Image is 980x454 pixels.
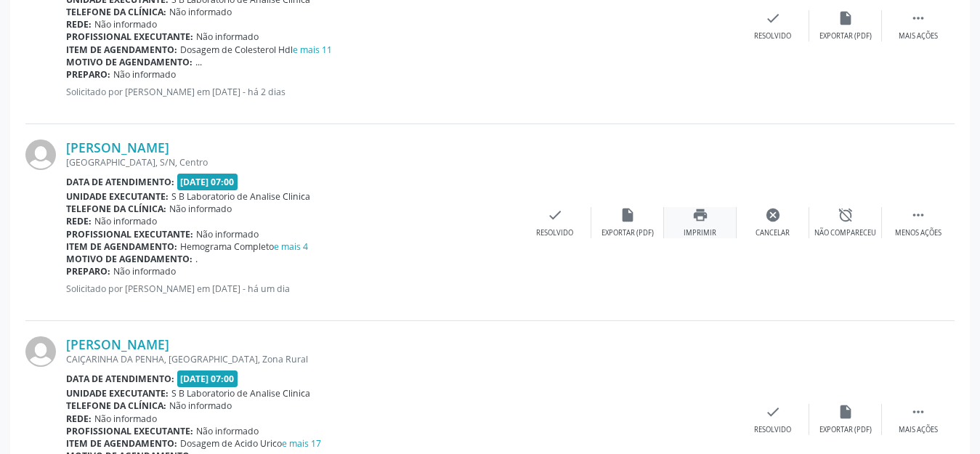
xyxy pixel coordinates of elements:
[66,373,174,385] b: Data de atendimento:
[620,207,636,223] i: insert_drive_file
[196,425,259,437] span: Não informado
[754,425,791,435] div: Resolvido
[899,31,938,41] div: Mais ações
[66,68,110,81] b: Preparo:
[814,228,876,238] div: Não compareceu
[895,228,941,238] div: Menos ações
[66,176,174,188] b: Data de atendimento:
[195,56,202,68] span: ...
[66,387,169,400] b: Unidade executante:
[66,56,193,68] b: Motivo de agendamento:
[66,425,193,437] b: Profissional executante:
[66,353,737,365] div: CAIÇARINHA DA PENHA, [GEOGRAPHIC_DATA], Zona Rural
[765,404,781,420] i: check
[66,190,169,203] b: Unidade executante:
[94,413,157,425] span: Não informado
[196,31,259,43] span: Não informado
[819,425,872,435] div: Exportar (PDF)
[899,425,938,435] div: Mais ações
[910,10,926,26] i: 
[169,6,232,18] span: Não informado
[684,228,716,238] div: Imprimir
[94,215,157,227] span: Não informado
[66,265,110,277] b: Preparo:
[765,207,781,223] i: cancel
[66,139,169,155] a: [PERSON_NAME]
[66,437,177,450] b: Item de agendamento:
[838,207,854,223] i: alarm_off
[113,68,176,81] span: Não informado
[910,207,926,223] i: 
[66,283,519,295] p: Solicitado por [PERSON_NAME] em [DATE] - há um dia
[293,44,332,56] a: e mais 11
[66,203,166,215] b: Telefone da clínica:
[692,207,708,223] i: print
[66,240,177,253] b: Item de agendamento:
[838,404,854,420] i: insert_drive_file
[66,228,193,240] b: Profissional executante:
[169,203,232,215] span: Não informado
[602,228,654,238] div: Exportar (PDF)
[547,207,563,223] i: check
[910,404,926,420] i: 
[171,190,310,203] span: S B Laboratorio de Analise Clinica
[66,86,737,98] p: Solicitado por [PERSON_NAME] em [DATE] - há 2 dias
[274,240,308,253] a: e mais 4
[195,253,198,265] span: .
[180,437,321,450] span: Dosagem de Acido Urico
[113,265,176,277] span: Não informado
[25,336,56,367] img: img
[94,18,157,31] span: Não informado
[180,240,308,253] span: Hemograma Completo
[66,18,92,31] b: Rede:
[177,370,238,387] span: [DATE] 07:00
[754,31,791,41] div: Resolvido
[66,253,193,265] b: Motivo de agendamento:
[756,228,790,238] div: Cancelar
[66,400,166,412] b: Telefone da clínica:
[282,437,321,450] a: e mais 17
[171,387,310,400] span: S B Laboratorio de Analise Clinica
[25,139,56,170] img: img
[177,174,238,190] span: [DATE] 07:00
[66,215,92,227] b: Rede:
[196,228,259,240] span: Não informado
[66,413,92,425] b: Rede:
[838,10,854,26] i: insert_drive_file
[66,156,519,169] div: [GEOGRAPHIC_DATA], S/N, Centro
[819,31,872,41] div: Exportar (PDF)
[66,31,193,43] b: Profissional executante:
[66,44,177,56] b: Item de agendamento:
[536,228,573,238] div: Resolvido
[169,400,232,412] span: Não informado
[66,336,169,352] a: [PERSON_NAME]
[180,44,332,56] span: Dosagem de Colesterol Hdl
[765,10,781,26] i: check
[66,6,166,18] b: Telefone da clínica:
